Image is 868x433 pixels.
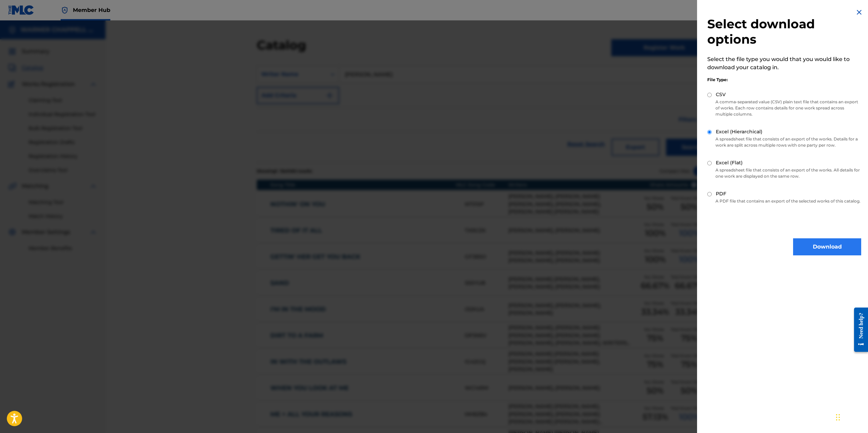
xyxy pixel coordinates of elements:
[707,167,861,179] p: A spreadsheet file that consists of an export of the works. All details for one work are displaye...
[716,190,726,197] label: PDF
[8,5,34,15] img: MLC Logo
[716,91,726,98] label: CSV
[707,16,861,47] h2: Select download options
[716,128,762,135] label: Excel (Hierarchical)
[707,77,861,83] div: File Type:
[707,99,861,117] p: A comma-separated value (CSV) plain text file that contains an export of works. Each row contains...
[707,55,861,72] p: Select the file type you would that you would like to download your catalog in.
[716,159,743,166] label: Excel (Flat)
[61,6,69,14] img: Top Rightsholder
[707,136,861,148] p: A spreadsheet file that consists of an export of the works. Details for a work are split across m...
[707,198,861,204] p: A PDF file that contains an export of the selected works of this catalog.
[836,407,840,428] div: Drag
[834,400,868,433] iframe: Chat Widget
[73,6,110,14] span: Member Hub
[849,302,868,357] iframe: Resource Center
[793,238,861,255] button: Download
